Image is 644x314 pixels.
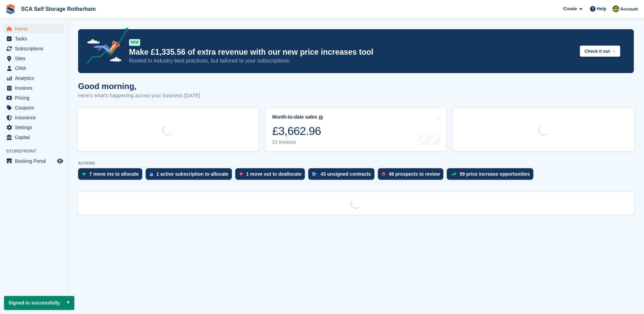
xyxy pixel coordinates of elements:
a: menu [3,93,64,103]
div: 1 active subscription to allocate [157,171,228,177]
a: menu [3,103,64,112]
a: Month-to-date sales £3,662.96 23 invoices [265,108,447,151]
a: menu [3,73,64,83]
p: ACTIONS [78,161,634,165]
div: 1 move out to deallocate [246,171,301,177]
a: Preview store [56,157,64,165]
a: menu [3,113,64,122]
span: CRM [15,64,56,73]
img: icon-info-grey-7440780725fd019a000dd9b08b2336e03edf1995a4989e88bcd33f0948082b44.svg [319,116,323,120]
a: menu [3,34,64,43]
span: Settings [15,123,56,132]
div: 59 price increase opportunities [460,171,530,177]
span: Sites [15,54,56,63]
a: menu [3,54,64,63]
a: menu [3,64,64,73]
span: Insurance [15,113,56,122]
span: Help [597,5,606,12]
a: menu [3,123,64,132]
a: SCA Self Storage Rotherham [18,3,98,15]
a: 1 active subscription to allocate [146,168,235,183]
span: Invoices [15,83,56,93]
img: contract_signature_icon-13c848040528278c33f63329250d36e43548de30e8caae1d1a13099fd9432cc5.svg [312,172,317,176]
img: price_increase_opportunities-93ffe204e8149a01c8c9dc8f82e8f89637d9d84a8eef4429ea346261dce0b2c0.svg [451,173,456,176]
span: Account [620,6,638,13]
span: Pricing [15,93,56,103]
span: Capital [15,133,56,142]
img: move_outs_to_deallocate_icon-f764333ba52eb49d3ac5e1228854f67142a1ed5810a6f6cc68b1a99e826820c5.svg [239,172,243,176]
span: Analytics [15,73,56,83]
div: 43 unsigned contracts [320,171,371,177]
a: menu [3,83,64,93]
div: £3,662.96 [272,124,323,138]
p: Rooted in industry best practices, but tailored to your subscriptions. [129,57,574,65]
a: 1 move out to deallocate [235,168,308,183]
a: 59 price increase opportunities [447,168,537,183]
p: Make £1,335.56 of extra revenue with our new price increases tool [129,47,574,57]
div: Month-to-date sales [272,114,317,120]
p: Here's what's happening across your business [DATE] [78,92,200,100]
img: active_subscription_to_allocate_icon-d502201f5373d7db506a760aba3b589e785aa758c864c3986d89f69b8ff3... [150,172,153,176]
span: Home [15,24,56,34]
a: menu [3,44,64,53]
a: menu [3,24,64,34]
span: Tasks [15,34,56,43]
span: Storefront [6,148,68,155]
h1: Good morning, [78,82,200,91]
img: move_ins_to_allocate_icon-fdf77a2bb77ea45bf5b3d319d69a93e2d87916cf1d5bf7949dd705db3b84f3ca.svg [82,172,86,176]
img: stora-icon-8386f47178a22dfd0bd8f6a31ec36ba5ce8667c1dd55bd0f319d3a0aa187defe.svg [5,4,16,14]
span: Coupons [15,103,56,112]
button: Check it out → [580,46,620,57]
span: Booking Portal [15,156,56,166]
a: 48 prospects to review [378,168,447,183]
a: 43 unsigned contracts [308,168,378,183]
p: Signed in successfully. [4,296,74,310]
a: menu [3,156,64,166]
img: price-adjustments-announcement-icon-8257ccfd72463d97f412b2fc003d46551f7dbcb40ab6d574587a9cd5c0d94... [81,28,129,66]
div: 7 move ins to allocate [89,171,139,177]
div: NEW [129,39,140,46]
span: Create [563,5,577,12]
a: 7 move ins to allocate [78,168,146,183]
img: prospect-51fa495bee0391a8d652442698ab0144808aea92771e9ea1ae160a38d050c398.svg [382,172,385,176]
a: menu [3,133,64,142]
span: Subscriptions [15,44,56,53]
div: 23 invoices [272,139,323,145]
div: 48 prospects to review [389,171,440,177]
